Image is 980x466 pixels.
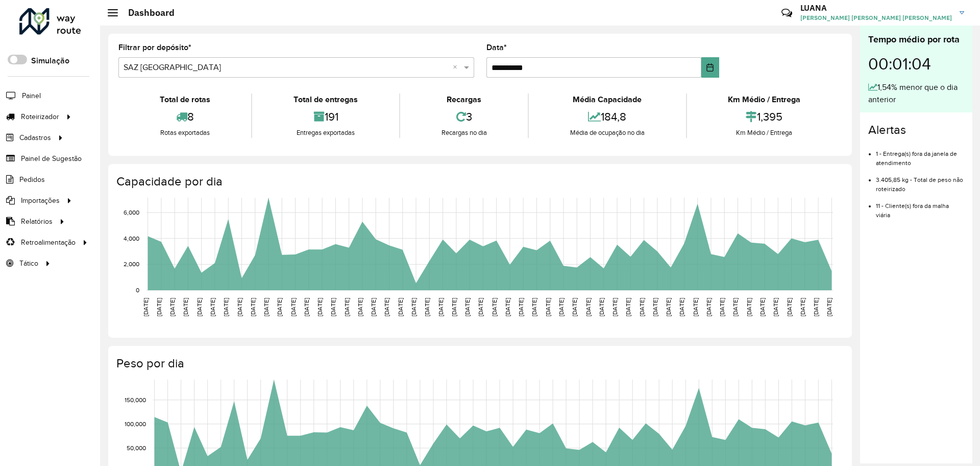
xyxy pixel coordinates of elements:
text: [DATE] [705,298,712,316]
label: Filtrar por depósito [118,41,191,54]
text: [DATE] [504,298,511,316]
div: 8 [121,106,249,128]
li: 11 - Cliente(s) fora da malha viária [876,194,964,220]
h4: Capacidade por dia [116,174,842,189]
div: Rotas exportadas [121,128,249,138]
text: [DATE] [732,298,739,316]
li: 1 - Entrega(s) fora da janela de atendimento [876,142,964,168]
div: Recargas [403,94,525,106]
div: Média de ocupação no dia [531,128,683,138]
div: 00:01:04 [868,46,964,81]
text: [DATE] [786,298,793,316]
text: [DATE] [437,298,444,316]
text: [DATE] [611,298,618,316]
text: [DATE] [799,298,806,316]
div: Km Médio / Entrega [690,94,839,106]
span: Tático [19,258,38,269]
text: [DATE] [746,298,752,316]
div: Total de entregas [255,94,396,106]
text: 4,000 [124,235,139,242]
text: [DATE] [625,298,631,316]
text: [DATE] [182,298,189,316]
text: [DATE] [451,298,457,316]
div: Recargas no dia [403,128,525,138]
h4: Peso por dia [116,356,842,371]
span: Roteirizador [21,111,59,122]
text: [DATE] [169,298,176,316]
div: Entregas exportadas [255,128,396,138]
text: [DATE] [357,298,363,316]
div: Km Médio / Entrega [690,128,839,138]
text: [DATE] [424,298,430,316]
text: [DATE] [545,298,551,316]
div: 191 [255,106,396,128]
text: [DATE] [344,298,350,316]
label: Data [486,41,507,54]
h2: Dashboard [118,7,175,18]
div: Total de rotas [121,94,249,106]
text: 0 [136,287,139,293]
text: [DATE] [759,298,766,316]
div: 184,8 [531,106,683,128]
text: [DATE] [491,298,498,316]
div: 3 [403,106,525,128]
text: [DATE] [464,298,471,316]
text: [DATE] [209,298,216,316]
text: [DATE] [665,298,672,316]
text: [DATE] [813,298,819,316]
div: 1,54% menor que o dia anterior [868,81,964,106]
a: Contato Rápido [776,2,798,24]
h4: Alertas [868,123,964,137]
text: 50,000 [127,445,146,451]
span: Retroalimentação [21,237,76,248]
text: [DATE] [196,298,203,316]
text: [DATE] [558,298,565,316]
text: [DATE] [303,298,310,316]
text: [DATE] [370,298,377,316]
text: [DATE] [223,298,229,316]
label: Simulação [31,55,69,67]
button: Choose Date [701,57,719,78]
span: Painel de Sugestão [21,153,82,164]
text: [DATE] [678,298,685,316]
text: [DATE] [316,298,323,316]
text: 100,000 [125,421,146,427]
text: [DATE] [652,298,658,316]
h3: LUANA [800,3,952,13]
text: [DATE] [250,298,256,316]
text: [DATE] [156,298,162,316]
div: Tempo médio por rota [868,33,964,46]
text: 2,000 [124,261,139,267]
text: [DATE] [383,298,390,316]
text: [DATE] [518,298,524,316]
span: Pedidos [19,174,45,185]
div: Média Capacidade [531,94,683,106]
text: [DATE] [236,298,243,316]
span: Relatórios [21,216,53,227]
div: 1,395 [690,106,839,128]
span: Painel [22,90,41,101]
text: [DATE] [276,298,283,316]
text: [DATE] [410,298,417,316]
text: [DATE] [477,298,484,316]
text: [DATE] [692,298,699,316]
text: 6,000 [124,209,139,216]
text: [DATE] [598,298,605,316]
text: [DATE] [772,298,779,316]
li: 3.405,85 kg - Total de peso não roteirizado [876,168,964,194]
span: Cadastros [19,132,51,143]
text: [DATE] [571,298,578,316]
text: 150,000 [125,397,146,403]
text: [DATE] [397,298,404,316]
text: [DATE] [330,298,336,316]
text: [DATE] [639,298,645,316]
text: [DATE] [585,298,592,316]
text: [DATE] [290,298,297,316]
span: [PERSON_NAME] [PERSON_NAME] [PERSON_NAME] [800,13,952,22]
text: [DATE] [142,298,149,316]
text: [DATE] [531,298,537,316]
span: Clear all [453,61,461,74]
text: [DATE] [263,298,269,316]
text: [DATE] [826,298,832,316]
span: Importações [21,195,60,206]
